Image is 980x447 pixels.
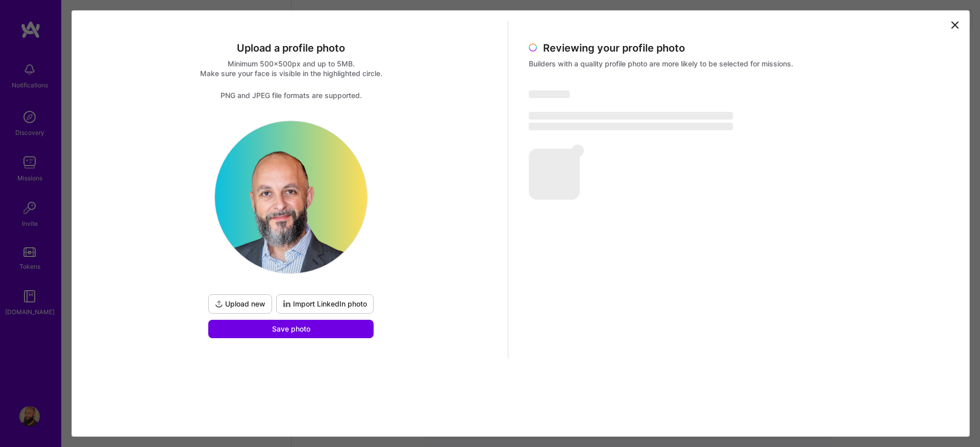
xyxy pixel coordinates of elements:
i: icon LinkedInDarkV2 [283,300,291,308]
button: Save photo [208,320,374,338]
div: Minimum 500x500px and up to 5MB. [82,59,500,68]
span: Save photo [272,324,310,334]
img: logo [215,121,367,273]
span: ‌ [529,90,570,98]
span: ‌ [529,123,733,130]
button: Upload new [208,294,272,314]
span: Import LinkedIn photo [283,299,367,309]
span: Reviewing your profile photo [543,42,685,54]
div: PNG and JPEG file formats are supported. [82,90,500,100]
div: Builders with a quality profile photo are more likely to be selected for missions. [529,59,947,68]
span: ‌ [529,149,580,200]
div: Make sure your face is visible in the highlighted circle. [82,68,500,78]
div: logoUpload newImport LinkedIn photoSave photo [206,121,376,338]
div: To import a profile photo add your LinkedIn URL to your profile. [276,294,374,314]
div: Upload a profile photo [82,41,500,55]
i: icon UploadDark [215,300,223,308]
span: ‌ [529,112,733,120]
span: ‌ [572,145,584,157]
span: Upload new [215,299,265,309]
button: Import LinkedIn photo [276,294,374,314]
